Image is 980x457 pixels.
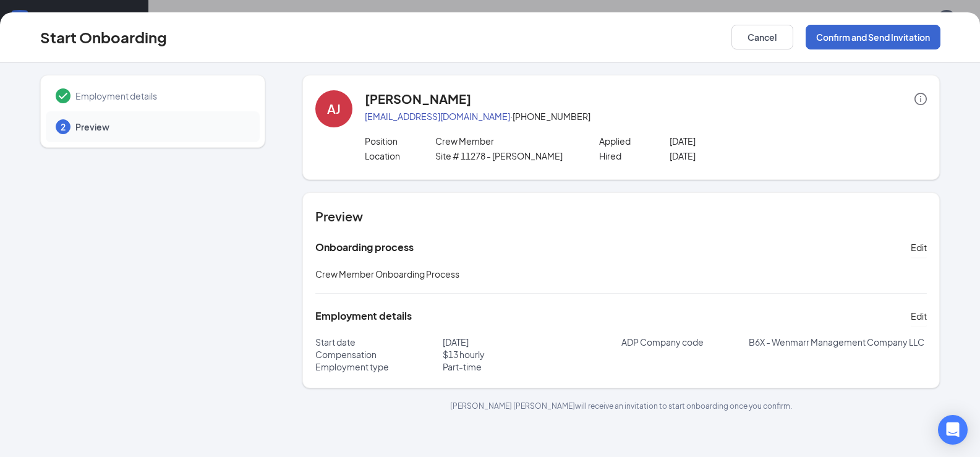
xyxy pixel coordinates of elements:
p: [DATE] [443,336,621,348]
p: Applied [599,135,670,147]
div: Open Intercom Messenger [938,415,968,445]
h5: Onboarding process [315,241,414,254]
p: Compensation [315,348,443,361]
p: $ 13 hourly [443,348,621,361]
span: Edit [911,310,927,322]
p: Position [365,135,435,147]
p: [DATE] [670,135,810,147]
button: Edit [911,306,927,326]
span: info-circle [914,93,927,105]
p: ADP Company code [621,336,749,348]
button: Confirm and Send Invitation [806,25,940,49]
span: Edit [911,241,927,254]
p: Hired [599,150,670,162]
span: Employment details [75,90,247,102]
p: [DATE] [670,150,810,162]
h4: [PERSON_NAME] [365,90,471,108]
h3: Start Onboarding [40,27,167,48]
p: · [PHONE_NUMBER] [365,110,927,122]
p: [PERSON_NAME] [PERSON_NAME] will receive an invitation to start onboarding once you confirm. [302,401,940,411]
svg: Checkmark [56,88,70,103]
span: 2 [61,121,66,133]
button: Edit [911,237,927,257]
div: AJ [327,100,341,117]
h5: Employment details [315,309,412,323]
p: Part-time [443,361,621,373]
p: Start date [315,336,443,348]
p: Employment type [315,361,443,373]
a: [EMAIL_ADDRESS][DOMAIN_NAME] [365,111,510,122]
p: Crew Member [435,135,576,147]
p: B6X - Wenmarr Management Company LLC [749,336,927,348]
span: Crew Member Onboarding Process [315,268,459,280]
span: Preview [75,121,247,133]
button: Cancel [731,25,793,49]
p: Location [365,150,435,162]
h4: Preview [315,208,927,225]
p: Site # 11278 - [PERSON_NAME] [435,150,576,162]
